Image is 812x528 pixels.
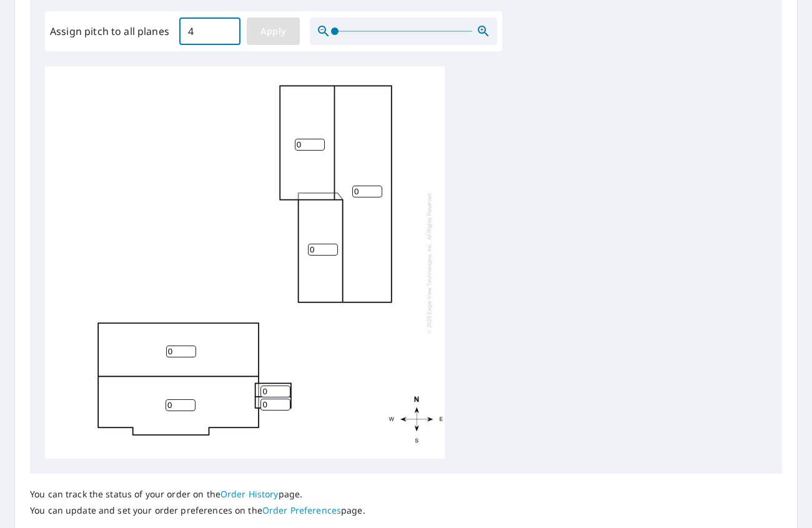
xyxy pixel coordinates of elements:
[50,24,169,39] label: Assign pitch to all planes
[247,17,300,45] button: Apply
[30,505,365,516] p: You can update and set your order preferences on the page.
[179,14,240,49] input: 00.0
[257,24,290,39] span: Apply
[220,488,279,500] a: Order History
[262,504,341,516] a: Order Preferences
[30,489,365,500] p: You can track the status of your order on the page.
